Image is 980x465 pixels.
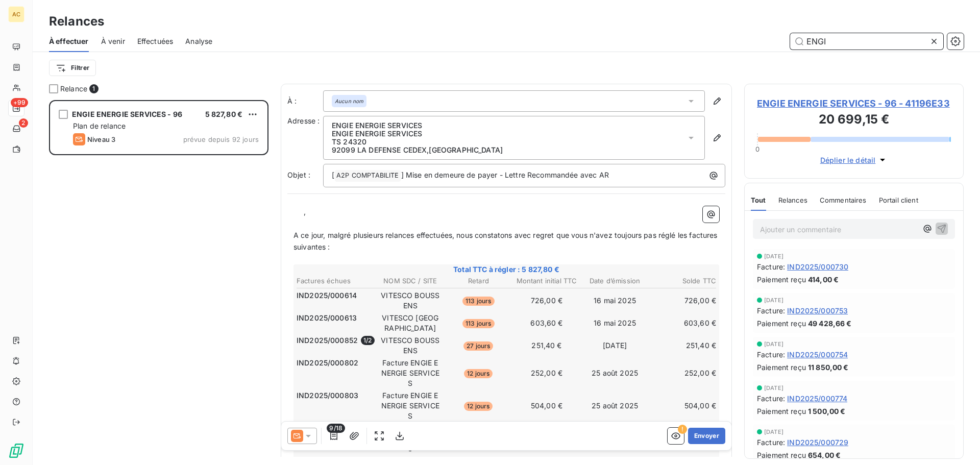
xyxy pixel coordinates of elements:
[649,390,717,422] td: 504,00 €
[401,170,609,179] span: ] Mise en demeure de payer - Lettre Recommandée avec AR
[787,261,848,272] span: IND2025/000730
[445,276,512,286] th: Retard
[513,357,580,389] td: 252,00 €
[757,362,806,373] span: Paiement reçu
[49,60,96,76] button: Filtrer
[332,146,503,154] p: 92099 LA DEFENSE CEDEX , [GEOGRAPHIC_DATA]
[581,390,649,422] td: 25 août 2025
[649,312,717,334] td: 603,60 €
[8,6,24,22] div: AC
[649,357,717,389] td: 252,00 €
[287,96,323,106] label: À :
[377,390,444,422] td: Facture ENGIE ENERGIE SERVICES
[377,357,444,389] td: Facture ENGIE ENERGIE SERVICES
[464,369,493,378] span: 12 jours
[377,290,444,311] td: VITESCO BOUSSENS
[297,335,358,346] span: IND2025/000852
[757,305,785,316] span: Facture :
[304,207,306,216] span: ,
[89,84,99,93] span: 1
[757,261,785,272] span: Facture :
[787,305,848,316] span: IND2025/000753
[377,335,444,356] td: VITESCO BOUSSENS
[297,390,358,401] span: IND2025/000803
[757,318,806,329] span: Paiement reçu
[11,98,28,107] span: +99
[332,121,503,130] p: ENGIE ENERGIE SERVICES
[649,335,717,356] td: 251,40 €
[287,170,310,179] span: Objet :
[581,335,649,356] td: [DATE]
[581,276,649,286] th: Date d’émission
[297,313,357,323] span: IND2025/000613
[60,84,87,94] span: Relance
[335,170,400,182] span: A2P COMPTABILITE
[513,390,580,422] td: 504,00 €
[755,145,759,153] span: 0
[581,312,649,334] td: 16 mai 2025
[751,196,766,204] span: Tout
[778,196,807,204] span: Relances
[183,135,259,143] span: prévue depuis 92 jours
[332,170,334,179] span: [
[688,428,725,444] button: Envoyer
[87,135,115,143] span: Niveau 3
[513,335,580,356] td: 251,40 €
[808,362,849,373] span: 11 850,00 €
[817,154,891,166] button: Déplier le détail
[49,12,104,31] h3: Relances
[764,297,783,303] span: [DATE]
[757,349,785,360] span: Facture :
[787,349,848,360] span: IND2025/000754
[757,110,951,131] h3: 20 699,15 €
[787,437,848,448] span: IND2025/000729
[879,196,918,204] span: Portail client
[377,276,444,286] th: NOM SDC / SITE
[101,36,125,46] span: À venir
[757,96,951,110] span: ENGIE ENERGIE SERVICES - 96 - 41196E33
[377,312,444,334] td: VITESCO [GEOGRAPHIC_DATA]
[649,276,717,286] th: Solde TTC
[335,97,363,105] em: Aucun nom
[72,110,182,118] span: ENGIE ENERGIE SERVICES - 96
[764,253,783,259] span: [DATE]
[361,336,374,345] span: 1 / 2
[295,264,718,275] span: Total TTC à régler : 5 827,80 €
[49,36,89,46] span: À effectuer
[808,274,839,285] span: 414,00 €
[513,276,580,286] th: Montant initial TTC
[73,121,126,130] span: Plan de relance
[787,393,847,404] span: IND2025/000774
[649,290,717,311] td: 726,00 €
[757,437,785,448] span: Facture :
[297,358,358,368] span: IND2025/000802
[757,450,806,460] span: Paiement reçu
[764,385,783,391] span: [DATE]
[297,290,357,301] span: IND2025/000614
[808,450,841,460] span: 654,00 €
[462,297,494,306] span: 113 jours
[820,196,867,204] span: Commentaires
[137,36,174,46] span: Effectuées
[19,118,28,128] span: 2
[8,443,24,459] img: Logo LeanPay
[820,155,876,165] span: Déplier le détail
[296,276,376,286] th: Factures échues
[463,341,493,351] span: 27 jours
[332,130,503,138] p: ENGIE ENERGIE SERVICES
[581,290,649,311] td: 16 mai 2025
[757,274,806,285] span: Paiement reçu
[764,429,783,435] span: [DATE]
[581,357,649,389] td: 25 août 2025
[808,406,846,417] span: 1 500,00 €
[185,36,212,46] span: Analyse
[205,110,243,118] span: 5 827,80 €
[757,406,806,417] span: Paiement reçu
[790,33,943,50] input: Rechercher
[808,318,852,329] span: 49 428,66 €
[764,341,783,347] span: [DATE]
[49,100,268,465] div: grid
[757,393,785,404] span: Facture :
[462,319,494,328] span: 113 jours
[293,231,720,251] span: A ce jour, malgré plusieurs relances effectuées, nous constatons avec regret que vous n'avez touj...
